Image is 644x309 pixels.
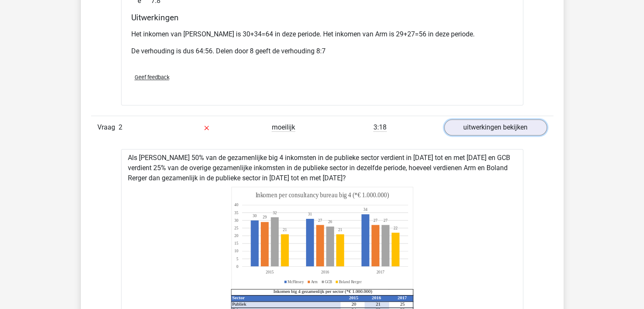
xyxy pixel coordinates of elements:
p: De verhouding is dus 64:56. Delen door 8 geeft de verhouding 8:7 [131,46,513,56]
tspan: 26 [328,219,332,224]
tspan: 25 [234,225,238,230]
tspan: 31 [308,212,312,217]
tspan: 2015 [349,295,358,300]
tspan: 0 [236,264,238,269]
tspan: GCB [325,279,332,284]
tspan: 34 [363,207,368,212]
tspan: Boland Rerger [339,279,362,284]
span: Vraag [97,122,119,132]
tspan: 25 [400,301,404,306]
tspan: 20 [234,233,238,238]
tspan: 21 [376,301,380,306]
span: 2 [119,123,122,131]
tspan: 35 [234,210,238,215]
tspan: Arm [311,279,318,284]
tspan: Sector [232,295,245,300]
h4: Uitwerkingen [131,13,513,22]
tspan: 2016 [371,295,381,300]
tspan: 27 [383,218,387,223]
tspan: 30 [252,213,257,218]
p: Het inkomen van [PERSON_NAME] is 30+34=64 in deze periode. Het inkomen van Arm is 29+27=56 in dez... [131,29,513,39]
tspan: 40 [234,202,238,207]
a: uitwerkingen bekijken [444,119,547,135]
tspan: 22 [393,225,397,230]
tspan: 10 [234,248,238,254]
tspan: 201520162017 [265,270,384,275]
span: 3:18 [373,123,387,132]
tspan: 5 [236,256,238,261]
tspan: 15 [234,241,238,246]
tspan: 29 [263,215,266,220]
tspan: 32 [273,210,277,215]
tspan: 2017 [397,295,406,300]
tspan: 20 [351,301,356,306]
tspan: 30 [234,218,238,223]
span: Geef feedback [135,74,169,80]
tspan: Inkomen per consultancy bureau big 4 (*€ 1.000.000) [255,191,389,199]
tspan: 2121 [282,227,342,232]
tspan: McFlinsey [287,279,304,284]
tspan: Inkomen big 4 gezamenlijk per sector (*€ 1.000.000) [273,289,372,294]
tspan: 2727 [318,218,377,223]
span: moeilijk [272,123,295,132]
tspan: Publiek [232,301,246,306]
